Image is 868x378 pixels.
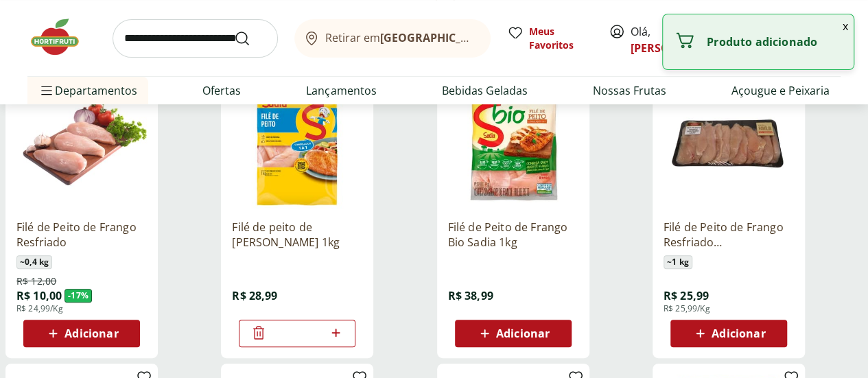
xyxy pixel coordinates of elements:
[16,303,63,314] span: R$ 24,99/Kg
[38,74,55,107] button: Menu
[16,255,52,269] span: ~ 0,4 kg
[23,320,140,347] button: Adicionar
[631,40,720,56] a: [PERSON_NAME]
[64,289,92,303] span: - 17 %
[294,19,491,58] button: Retirar em[GEOGRAPHIC_DATA]/[GEOGRAPHIC_DATA]
[442,82,528,99] a: Bebidas Geladas
[670,320,787,347] button: Adicionar
[664,288,709,303] span: R$ 25,99
[731,82,830,99] a: Açougue e Peixaria
[325,32,477,44] span: Retirar em
[593,82,666,99] a: Nossas Frutas
[448,78,578,209] img: Filé de Peito de Frango Bio Sadia 1kg
[529,25,592,52] span: Meus Favoritos
[380,30,611,45] b: [GEOGRAPHIC_DATA]/[GEOGRAPHIC_DATA]
[232,288,277,303] span: R$ 28,99
[113,19,278,58] input: search
[455,320,572,347] button: Adicionar
[38,74,137,107] span: Departamentos
[232,78,362,209] img: Filé de peito de frango Sadia 1kg
[16,220,147,250] a: Filé de Peito de Frango Resfriado
[234,30,267,47] button: Submit Search
[837,14,854,38] button: Fechar notificação
[631,23,692,56] span: Olá,
[16,78,147,209] img: Filé de Peito de Frango Resfriado
[202,82,241,99] a: Ofertas
[232,220,362,250] a: Filé de peito de [PERSON_NAME] 1kg
[664,220,794,250] a: Filé de Peito de Frango Resfriado [GEOGRAPHIC_DATA]
[448,220,578,250] a: Filé de Peito de Frango Bio Sadia 1kg
[664,255,692,269] span: ~ 1 kg
[448,288,493,303] span: R$ 38,99
[306,82,376,99] a: Lançamentos
[64,328,118,339] span: Adicionar
[496,328,550,339] span: Adicionar
[712,328,765,339] span: Adicionar
[16,288,62,303] span: R$ 10,00
[707,35,843,49] p: Produto adicionado
[664,303,710,314] span: R$ 25,99/Kg
[16,274,56,288] span: R$ 12,00
[507,25,592,52] a: Meus Favoritos
[27,16,96,58] img: Hortifruti
[664,78,794,209] img: Filé de Peito de Frango Resfriado Tamanho Família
